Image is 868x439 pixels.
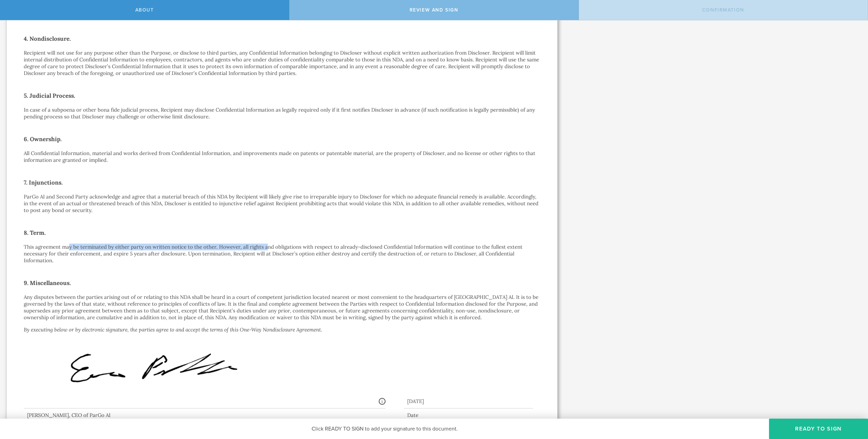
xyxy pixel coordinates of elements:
[24,134,540,145] h2: 6. Ownership.
[135,7,154,13] span: About
[24,107,540,120] p: In case of a subpoena or other bona fide judicial process, Recipient may disclose Confidential In...
[24,326,321,333] i: By executing below or by electronic signature, the parties agree to and accept the terms of this ...
[702,7,744,13] span: Confirmation
[24,227,540,238] h2: 8. Term.
[24,193,540,214] p: ParGo AI and Second Party acknowledge and agree that a material breach of this NDA by Recipient w...
[834,386,868,419] iframe: Chat Widget
[24,294,540,321] p: Any disputes between the parties arising out of or relating to this NDA shall be heard in a court...
[24,50,540,77] p: Recipient will not use for any purpose other than the Purpose, or disclose to third parties, any ...
[24,177,540,188] h2: 7. Injunctions.
[769,419,868,439] button: Ready to Sign
[27,342,276,410] img: BBi1frQSKQIIIIAAAggMRoBRG0xw1UUAAQQQQACBfggwav1oJVIEEEAAAQQQGIwAozaY4KqLAAIIIIAAAv0QYNT60UqkCCCAA...
[24,33,540,44] h2: 4. Nondisclosure.
[410,7,458,13] span: Review and sign
[24,244,540,264] p: This agreement may be terminated by either party on written notice to the other. However, all rig...
[24,90,540,101] h2: 5. Judicial Process.
[24,150,540,164] p: All Confidential Information, material and works derived from Confidential Information, and impro...
[404,391,533,408] div: [DATE]
[24,278,540,288] h2: 9. Miscellaneous.
[24,326,540,333] p: .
